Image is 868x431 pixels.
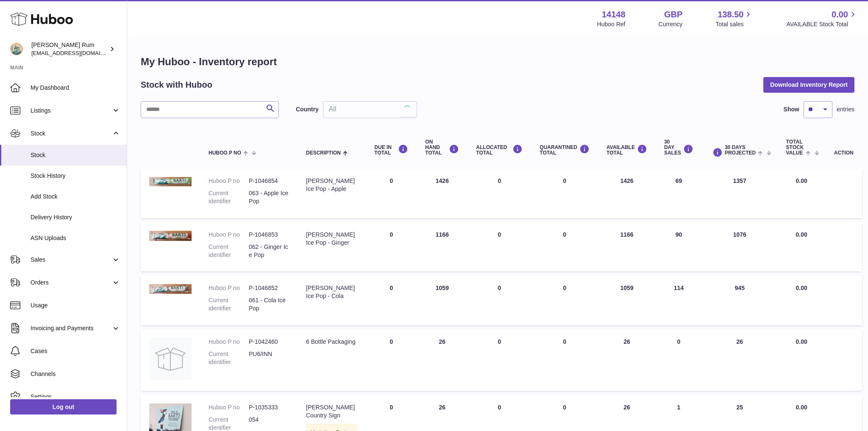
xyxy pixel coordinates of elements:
[366,276,417,325] td: 0
[598,329,656,391] td: 26
[425,139,459,156] div: ON HAND Total
[209,177,249,185] dt: Huboo P no
[540,144,590,156] div: QUARANTINED Total
[563,338,566,345] span: 0
[467,169,531,218] td: 0
[664,139,693,156] div: 30 DAY SALES
[31,279,111,287] span: Orders
[209,403,249,412] dt: Huboo P no
[31,393,120,401] span: Settings
[31,41,108,57] div: [PERSON_NAME] Rum
[563,285,566,291] span: 0
[306,284,357,300] div: [PERSON_NAME] Ice Pop - Cola
[149,231,192,241] img: product image
[702,169,778,218] td: 1357
[796,177,807,184] span: 0.00
[31,130,111,138] span: Stock
[306,338,357,346] div: 6 Bottle Packaging
[149,177,192,186] img: product image
[786,9,858,28] a: 0.00 AVAILABLE Stock Total
[209,231,249,239] dt: Huboo P no
[598,276,656,325] td: 1059
[702,329,778,391] td: 26
[249,284,289,292] dd: P-1046852
[374,144,408,156] div: DUE IN TOTAL
[31,256,111,264] span: Sales
[467,222,531,272] td: 0
[563,404,566,411] span: 0
[715,20,753,28] span: Total sales
[656,276,702,325] td: 114
[417,169,467,218] td: 1426
[606,144,647,156] div: AVAILABLE Total
[796,285,807,291] span: 0.00
[249,231,289,239] dd: P-1046853
[209,338,249,346] dt: Huboo P no
[796,231,807,238] span: 0.00
[598,169,656,218] td: 1426
[306,231,357,247] div: [PERSON_NAME] Ice Pop - Ginger
[31,324,111,332] span: Invoicing and Payments
[209,350,249,366] dt: Current identifier
[10,43,23,55] img: mail@bartirum.wales
[141,55,854,69] h1: My Huboo - Inventory report
[837,105,854,113] span: entries
[366,329,417,391] td: 0
[834,150,854,156] div: Action
[715,9,753,28] a: 138.50 Total sales
[725,145,756,156] span: 30 DAYS PROJECTED
[702,222,778,272] td: 1076
[209,150,241,156] span: Huboo P no
[784,105,799,113] label: Show
[249,296,289,312] dd: 061 - Cola Ice Pop
[31,50,125,56] span: [EMAIL_ADDRESS][DOMAIN_NAME]
[209,189,249,205] dt: Current identifier
[149,284,192,293] img: product image
[249,350,289,366] dd: PU6/INN
[249,177,289,185] dd: P-1046854
[31,301,120,309] span: Usage
[209,243,249,259] dt: Current identifier
[31,193,120,201] span: Add Stock
[664,9,682,20] strong: GBP
[832,9,848,20] span: 0.00
[249,403,289,412] dd: P-1035333
[31,213,120,221] span: Delivery History
[467,329,531,391] td: 0
[796,404,807,411] span: 0.00
[31,151,120,159] span: Stock
[597,20,626,28] div: Huboo Ref
[702,276,778,325] td: 945
[563,231,566,238] span: 0
[656,222,702,272] td: 90
[249,243,289,259] dd: 062 - Ginger Ice Pop
[763,77,854,92] button: Download Inventory Report
[209,296,249,312] dt: Current identifier
[31,84,120,92] span: My Dashboard
[786,139,804,156] span: Total stock value
[249,189,289,205] dd: 063 - Apple Ice Pop
[31,347,120,355] span: Cases
[417,329,467,391] td: 26
[598,222,656,272] td: 1166
[718,9,743,20] span: 138.50
[306,177,357,193] div: [PERSON_NAME] Ice Pop - Apple
[366,169,417,218] td: 0
[786,20,858,28] span: AVAILABLE Stock Total
[31,107,111,115] span: Listings
[141,79,212,91] h2: Stock with Huboo
[417,222,467,272] td: 1166
[476,144,523,156] div: ALLOCATED Total
[249,338,289,346] dd: P-1042460
[296,105,319,113] label: Country
[467,276,531,325] td: 0
[563,177,566,184] span: 0
[417,276,467,325] td: 1059
[306,150,341,156] span: Description
[10,399,117,414] a: Log out
[366,222,417,272] td: 0
[656,169,702,218] td: 69
[31,172,120,180] span: Stock History
[209,284,249,292] dt: Huboo P no
[602,9,626,20] strong: 14148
